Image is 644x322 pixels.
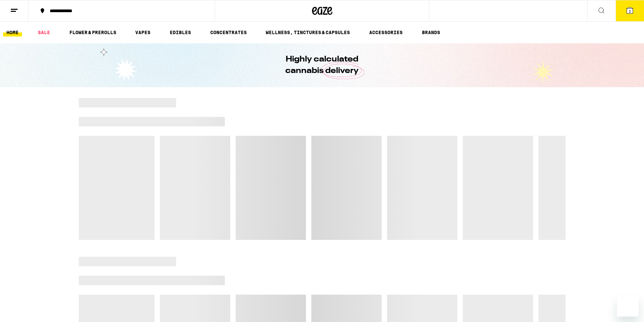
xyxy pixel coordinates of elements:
iframe: Button to launch messaging window [617,295,639,317]
a: HOME [3,28,22,36]
span: 2 [629,9,631,13]
a: CONCENTRATES [207,28,250,36]
a: EDIBLES [166,28,194,36]
a: SALE [34,28,53,36]
a: VAPES [132,28,154,36]
h1: Highly calculated cannabis delivery [266,54,378,77]
button: 2 [616,0,644,21]
a: BRANDS [419,28,444,36]
a: ACCESSORIES [366,28,406,36]
a: WELLNESS, TINCTURES & CAPSULES [262,28,353,36]
a: FLOWER & PREROLLS [66,28,120,36]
